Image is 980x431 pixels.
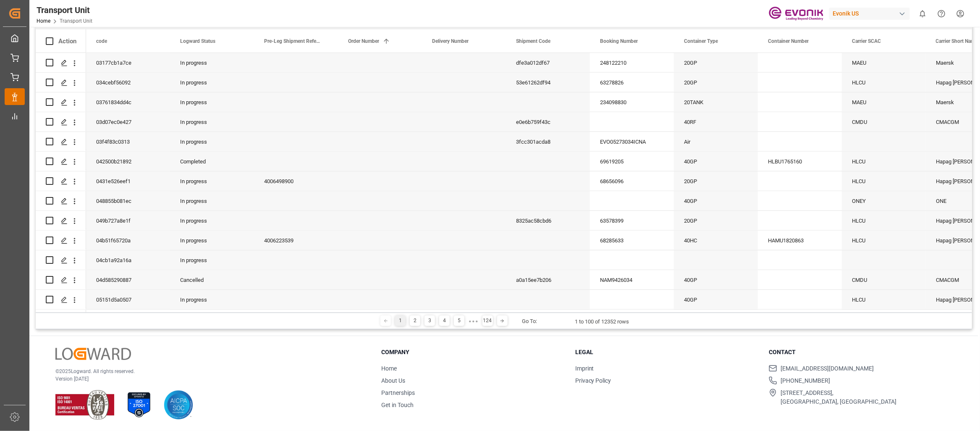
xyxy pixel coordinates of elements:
[674,152,758,171] div: 40GP
[852,38,881,44] span: Carrier SCAC
[381,365,397,372] a: Home
[842,92,926,112] div: MAEU
[590,171,674,191] div: 68656096
[36,152,86,171] div: Press SPACE to select this row.
[170,112,254,131] div: In progress
[454,315,464,326] div: 5
[575,365,594,372] a: Imprint
[674,132,758,151] div: Air
[170,73,254,92] div: In progress
[96,38,107,44] span: code
[674,211,758,230] div: 20GP
[674,92,758,112] div: 20TANK
[842,211,926,230] div: HLCU
[254,310,338,329] div: 4006636743
[842,112,926,131] div: CMDU
[381,402,414,408] a: Get in Touch
[842,310,926,329] div: HLCU
[575,348,759,357] h3: Legal
[516,38,550,44] span: Shipment Code
[674,290,758,309] div: 40GP
[829,5,913,21] button: Evonik US
[86,270,170,289] div: 04d585290887
[86,171,170,191] div: 0431e526eef1
[590,132,674,151] div: EVO05273034ICNA
[381,377,405,384] a: About Us
[264,38,320,44] span: Pre-Leg Shipment Reference Evonik
[842,152,926,171] div: HLCU
[410,315,420,326] div: 2
[575,377,611,384] a: Privacy Policy
[55,348,131,360] img: Logward Logo
[522,317,537,326] div: Go To:
[170,250,254,270] div: In progress
[590,211,674,230] div: 63578399
[506,73,590,92] div: 53e61262df94
[482,315,493,326] div: 124
[674,310,758,329] div: 40GP
[36,191,86,211] div: Press SPACE to select this row.
[395,315,406,326] div: 1
[769,6,823,21] img: Evonik-brand-mark-Deep-Purple-RGB.jpeg_1700498283.jpeg
[842,231,926,250] div: HLCU
[936,38,978,44] span: Carrier Short Name
[758,310,842,329] div: UACU8612782
[590,152,674,171] div: 69619205
[86,53,170,72] div: 03177cb1a7ce
[36,171,86,191] div: Press SPACE to select this row.
[86,191,170,210] div: 048855b081ec
[36,112,86,132] div: Press SPACE to select this row.
[590,73,674,92] div: 63278826
[170,132,254,151] div: In progress
[170,191,254,210] div: In progress
[55,368,360,375] p: © 2025 Logward. All rights reserved.
[86,211,170,230] div: 049b727a8e1f
[913,4,932,23] button: show 0 new notifications
[170,152,254,171] div: Completed
[575,318,629,326] div: 1 to 100 of 12352 rows
[590,53,674,72] div: 248122210
[600,38,638,44] span: Booking Number
[424,315,435,326] div: 3
[86,290,170,309] div: 05151d5a0507
[439,315,450,326] div: 4
[170,53,254,72] div: In progress
[684,38,718,44] span: Container Type
[506,112,590,131] div: e0e6b759f43c
[381,389,415,396] a: Partnerships
[769,348,952,357] h3: Contact
[381,348,565,357] h3: Company
[58,37,76,45] div: Action
[506,211,590,230] div: 8325ac58cbd6
[170,290,254,309] div: In progress
[170,171,254,191] div: In progress
[170,270,254,289] div: Cancelled
[590,92,674,112] div: 234098830
[36,211,86,231] div: Press SPACE to select this row.
[36,73,86,92] div: Press SPACE to select this row.
[55,375,360,383] p: Version [DATE]
[37,4,92,16] div: Transport Unit
[842,270,926,289] div: CMDU
[254,171,338,191] div: 4006498900
[842,73,926,92] div: HLCU
[469,318,478,324] div: ● ● ●
[758,152,842,171] div: HLBU1765160
[432,38,469,44] span: Delivery Number
[781,376,830,385] span: [PHONE_NUMBER]
[36,53,86,73] div: Press SPACE to select this row.
[674,270,758,289] div: 40GP
[590,231,674,250] div: 68285633
[170,231,254,250] div: In progress
[164,390,193,420] img: AICPA SOC
[86,310,170,329] div: 0524544bad6b
[124,390,154,420] img: ISO 27001 Certification
[674,191,758,210] div: 40GP
[55,390,114,420] img: ISO 9001 & ISO 14001 Certification
[842,191,926,210] div: ONEY
[674,171,758,191] div: 20GP
[36,92,86,112] div: Press SPACE to select this row.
